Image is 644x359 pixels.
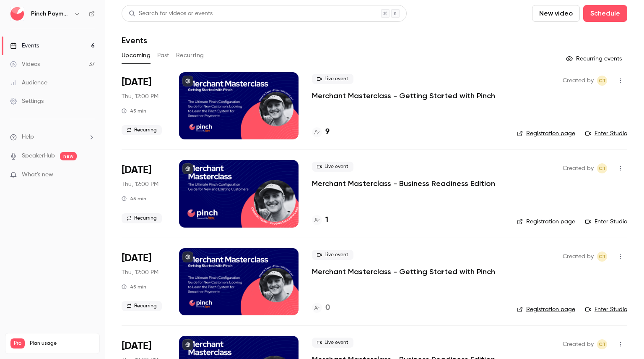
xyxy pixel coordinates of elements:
[585,305,627,314] a: Enter Studio
[517,129,575,138] a: Registration page
[312,302,330,314] a: 0
[599,76,606,86] span: CT
[122,195,146,202] div: 45 min
[31,10,70,18] h6: Pinch Payments
[122,72,166,139] div: Aug 21 Thu, 12:00 PM (Australia/Brisbane)
[532,5,580,22] button: New video
[563,339,594,349] span: Created by
[10,79,47,87] div: Audience
[597,163,607,173] span: Cameron Taylor
[10,133,95,142] li: help-dropdown-opener
[312,250,353,260] span: Live event
[312,91,495,101] a: Merchant Masterclass - Getting Started with Pinch
[312,338,353,348] span: Live event
[176,49,204,62] button: Recurring
[325,215,328,226] h4: 1
[122,213,162,223] span: Recurring
[312,178,495,189] a: Merchant Masterclass - Business Readiness Edition
[599,339,606,349] span: CT
[597,339,607,349] span: Cameron Taylor
[22,152,55,160] a: SpeakerHub
[122,283,146,290] div: 45 min
[122,180,158,189] span: Thu, 12:00 PM
[585,217,627,226] a: Enter Studio
[312,215,328,226] a: 1
[122,268,158,277] span: Thu, 12:00 PM
[563,76,594,86] span: Created by
[122,160,166,227] div: Sep 4 Thu, 12:00 PM (Australia/Brisbane)
[10,7,24,21] img: Pinch Payments
[122,252,151,265] span: [DATE]
[129,9,213,18] div: Search for videos or events
[122,107,146,114] div: 45 min
[10,42,39,50] div: Events
[599,163,606,173] span: CT
[585,129,627,138] a: Enter Studio
[157,49,169,62] button: Past
[597,252,607,262] span: Cameron Taylor
[312,162,353,172] span: Live event
[122,248,166,315] div: Sep 18 Thu, 12:00 PM (Australia/Brisbane)
[563,163,594,173] span: Created by
[312,267,495,277] a: Merchant Masterclass - Getting Started with Pinch
[30,340,94,347] span: Plan usage
[10,97,44,105] div: Settings
[122,92,158,101] span: Thu, 12:00 PM
[122,49,151,62] button: Upcoming
[517,217,575,226] a: Registration page
[312,126,330,138] a: 9
[597,76,607,86] span: Cameron Taylor
[563,252,594,262] span: Created by
[22,170,53,179] span: What's new
[10,60,40,68] div: Videos
[22,133,34,142] span: Help
[325,302,330,314] h4: 0
[122,301,162,311] span: Recurring
[122,125,162,135] span: Recurring
[122,163,151,177] span: [DATE]
[122,339,151,353] span: [DATE]
[599,252,606,262] span: CT
[517,305,575,314] a: Registration page
[60,152,77,160] span: new
[325,126,330,138] h4: 9
[122,35,147,45] h1: Events
[85,171,95,179] iframe: Noticeable Trigger
[122,76,151,89] span: [DATE]
[562,52,627,66] button: Recurring events
[312,74,353,84] span: Live event
[583,5,627,22] button: Schedule
[10,338,25,349] span: Pro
